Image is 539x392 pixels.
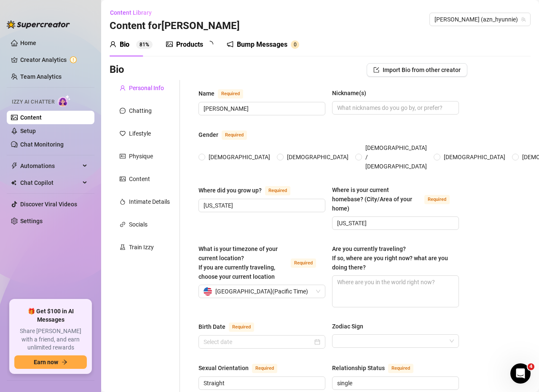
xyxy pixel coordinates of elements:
[215,285,308,298] span: [GEOGRAPHIC_DATA] ( Pacific Time )
[206,41,213,48] span: loading
[388,364,413,373] span: Required
[198,130,218,139] div: Gender
[120,153,126,159] span: idcard
[237,40,287,50] div: Bump Messages
[120,40,129,50] div: Bio
[198,322,225,331] div: Birth Date
[20,40,36,46] a: Home
[337,219,452,228] input: Where is your current homebase? (City/Area of your home)
[337,379,452,388] input: Relationship Status
[337,103,452,112] input: Nickname(s)
[227,41,233,48] span: notification
[528,363,534,370] span: 4
[222,131,247,140] span: Required
[332,322,363,331] div: Zodiac Sign
[120,244,126,250] span: experiment
[110,6,158,19] button: Content Library
[136,40,153,49] sup: 81%
[20,128,36,134] a: Setup
[20,201,77,208] a: Discover Viral Videos
[129,197,170,206] div: Intimate Details
[204,337,313,347] input: Birth Date
[129,83,164,93] div: Personal Info
[521,17,526,22] span: team
[120,85,126,91] span: user
[129,106,152,115] div: Chatting
[14,307,87,324] span: 🎁 Get $100 in AI Messages
[110,63,124,77] h3: Bio
[198,363,249,373] div: Sexual Orientation
[332,322,369,331] label: Zodiac Sign
[198,363,287,373] label: Sexual Orientation
[332,185,421,213] div: Where is your current homebase? (City/Area of your home)
[58,95,71,107] img: AI Chatter
[129,152,153,161] div: Physique
[20,73,62,80] a: Team Analytics
[367,63,467,77] button: Import Bio from other creator
[14,327,87,352] span: Share [PERSON_NAME] with a friend, and earn unlimited rewards
[332,245,448,271] span: Are you currently traveling? If so, where are you right now? what are you doing there?
[110,9,152,16] span: Content Library
[198,89,215,98] div: Name
[198,322,263,332] label: Birth Date
[284,152,352,162] span: [DEMOGRAPHIC_DATA]
[20,141,64,148] a: Chat Monitoring
[34,359,58,365] span: Earn now
[332,88,372,98] label: Nickname(s)
[120,176,126,182] span: picture
[129,220,147,229] div: Socials
[176,40,203,50] div: Products
[20,159,80,173] span: Automations
[229,323,254,332] span: Required
[204,201,319,210] input: Where did you grow up?
[205,152,274,162] span: [DEMOGRAPHIC_DATA]
[12,98,54,106] span: Izzy AI Chatter
[204,287,212,296] img: us
[110,19,240,33] h3: Content for [PERSON_NAME]
[440,152,509,162] span: [DEMOGRAPHIC_DATA]
[332,363,385,373] div: Relationship Status
[166,41,173,48] span: picture
[383,67,461,73] span: Import Bio from other creator
[204,379,319,388] input: Sexual Orientation
[204,104,319,113] input: Name
[11,180,16,186] img: Chat Copilot
[129,129,151,138] div: Lifestyle
[291,40,299,49] sup: 0
[198,245,278,280] span: What is your timezone of your current location? If you are currently traveling, choose your curre...
[20,114,42,121] a: Content
[129,174,150,184] div: Content
[11,163,18,169] span: thunderbolt
[120,221,126,227] span: link
[20,176,80,189] span: Chat Copilot
[332,363,423,373] label: Relationship Status
[20,218,43,224] a: Settings
[510,363,531,384] iframe: Intercom live chat
[373,67,379,73] span: import
[120,131,126,136] span: heart
[265,186,290,195] span: Required
[198,186,262,195] div: Where did you grow up?
[198,88,252,99] label: Name
[20,53,88,67] a: Creator Analytics exclamation-circle
[332,185,459,213] label: Where is your current homebase? (City/Area of your home)
[110,41,116,48] span: user
[218,89,243,99] span: Required
[198,185,300,195] label: Where did you grow up?
[120,199,126,205] span: fire
[14,355,87,369] button: Earn nowarrow-right
[129,243,154,252] div: Train Izzy
[62,359,67,365] span: arrow-right
[120,108,126,114] span: message
[332,88,366,98] div: Nickname(s)
[198,130,256,140] label: Gender
[434,13,526,26] span: Hyunnie (azn_hyunnie)
[424,195,450,204] span: Required
[7,20,70,29] img: logo-BBDzfeDw.svg
[291,259,316,268] span: Required
[252,364,277,373] span: Required
[362,143,430,171] span: [DEMOGRAPHIC_DATA] / [DEMOGRAPHIC_DATA]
